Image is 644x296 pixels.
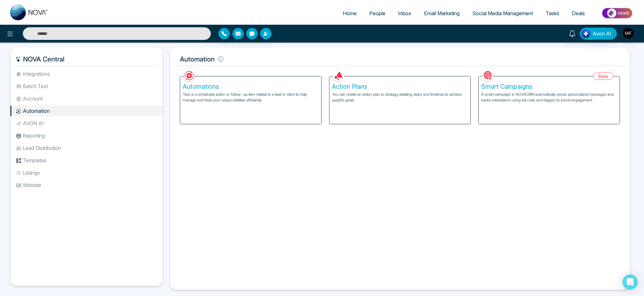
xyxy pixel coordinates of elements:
img: Nova CRM Logo [10,4,48,20]
p: Task is a scheduled action or follow-up item related to a lead or client to help manage and track... [183,92,319,103]
h5: Automation [175,53,625,66]
p: A smart campaign in NOVACRM automatically sends personalized messages and tracks interactions usi... [481,92,617,103]
li: Automation [10,106,163,116]
img: Action Plans [333,70,344,81]
img: Automations [184,70,195,81]
h5: Automations [183,83,319,90]
a: Inbox [392,7,418,19]
span: Deals [572,10,585,16]
h5: Smart Campaigns [481,83,617,90]
div: Open Intercom Messenger [623,274,638,290]
li: Account [10,93,163,104]
a: Social Media Management [466,7,539,19]
li: Batch Text [10,81,163,92]
a: People [363,7,392,19]
img: Smart Campaigns [482,70,493,81]
p: You can create an action plan to strategy detailing steps and timelines to achieve specific goals. [332,92,468,103]
li: Listings [10,167,163,178]
span: Tasks [546,10,559,16]
img: Lead Flow [581,29,590,38]
li: Website [10,180,163,190]
a: Home [336,7,363,19]
span: Social Media Management [472,10,533,16]
a: Email Marketing [418,7,466,19]
span: People [369,10,385,16]
a: Tasks [539,7,566,19]
span: Inbox [398,10,411,16]
li: Templates [10,155,163,166]
button: Avon AI [580,28,617,40]
h5: Action Plans [332,83,468,90]
div: Beta [593,73,613,80]
span: Home [343,10,357,16]
img: Market-place.gif [594,6,640,20]
li: Reporting [10,130,163,141]
span: Avon AI [592,30,611,37]
li: Integrations [10,68,163,79]
li: Lead Distribution [10,143,163,153]
li: AVON AI [10,118,163,129]
a: Deals [566,7,591,19]
h5: NOVA Central [15,53,157,66]
span: Email Marketing [424,10,460,16]
img: User Avatar [623,28,634,39]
